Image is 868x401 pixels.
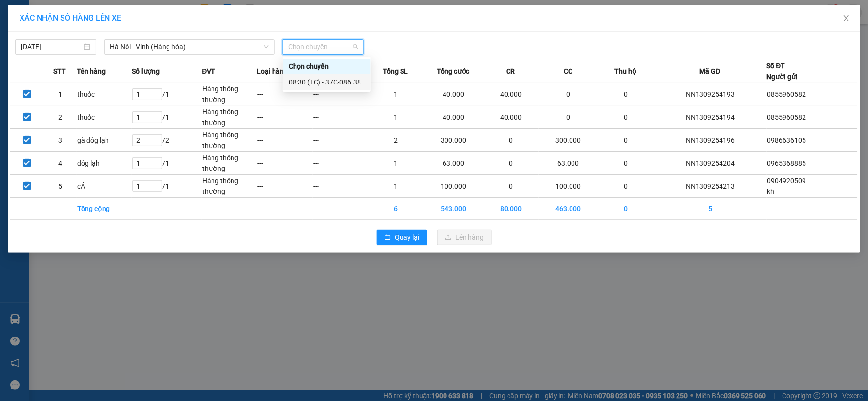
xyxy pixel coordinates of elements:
[202,175,257,198] td: Hàng thông thường
[539,106,598,129] td: 0
[77,83,132,106] td: thuốc
[423,106,483,129] td: 40.000
[654,129,767,152] td: NN1309254196
[598,129,654,152] td: 0
[288,40,358,54] span: Chọn chuyến
[564,66,572,77] span: CC
[423,129,483,152] td: 300.000
[368,106,423,129] td: 1
[43,175,77,198] td: 5
[483,152,538,175] td: 0
[423,83,483,106] td: 40.000
[598,175,654,198] td: 0
[368,198,423,220] td: 6
[132,66,160,77] span: Số lượng
[437,230,492,245] button: uploadLên hàng
[257,175,313,198] td: ---
[132,129,202,152] td: / 2
[313,106,368,129] td: ---
[767,177,806,185] span: 0904920509
[257,66,288,77] span: Loại hàng
[539,175,598,198] td: 100.000
[313,152,368,175] td: ---
[110,40,269,54] span: Hà Nội - Vinh (Hàng hóa)
[202,66,215,77] span: ĐVT
[483,83,538,106] td: 40.000
[368,129,423,152] td: 2
[313,129,368,152] td: ---
[289,77,365,87] div: 08:30 (TC) - 37C-086.38
[77,198,132,220] td: Tổng cộng
[654,83,767,106] td: NN1309254193
[77,66,106,77] span: Tên hàng
[77,152,132,175] td: đôg lạh
[654,198,767,220] td: 5
[263,44,269,50] span: down
[313,83,368,106] td: ---
[43,129,77,152] td: 3
[77,129,132,152] td: gà đôg lạh
[767,90,806,98] span: 0855960582
[132,106,202,129] td: / 1
[313,175,368,198] td: ---
[539,83,598,106] td: 0
[368,83,423,106] td: 1
[767,188,775,195] span: kh
[700,66,720,77] span: Mã GD
[483,198,538,220] td: 80.000
[539,129,598,152] td: 300.000
[132,83,202,106] td: / 1
[598,106,654,129] td: 0
[423,198,483,220] td: 543.000
[289,61,365,72] div: Chọn chuyến
[54,66,66,77] span: STT
[483,129,538,152] td: 0
[437,66,469,77] span: Tổng cước
[257,152,313,175] td: ---
[598,152,654,175] td: 0
[833,5,860,32] button: Close
[383,66,408,77] span: Tổng SL
[767,61,798,82] div: Số ĐT Người gửi
[384,234,391,242] span: rollback
[202,129,257,152] td: Hàng thông thường
[368,152,423,175] td: 1
[257,83,313,106] td: ---
[132,152,202,175] td: / 1
[77,175,132,198] td: cÁ
[202,106,257,129] td: Hàng thông thường
[654,175,767,198] td: NN1309254213
[767,113,806,121] span: 0855960582
[598,198,654,220] td: 0
[395,232,420,243] span: Quay lại
[843,14,850,22] span: close
[257,106,313,129] td: ---
[483,175,538,198] td: 0
[423,152,483,175] td: 63.000
[615,66,637,77] span: Thu hộ
[132,175,202,198] td: / 1
[598,83,654,106] td: 0
[283,59,371,74] div: Chọn chuyến
[202,83,257,106] td: Hàng thông thường
[368,175,423,198] td: 1
[377,230,427,245] button: rollbackQuay lại
[539,198,598,220] td: 463.000
[202,152,257,175] td: Hàng thông thường
[21,42,82,52] input: 13/09/2025
[43,83,77,106] td: 1
[20,13,121,22] span: XÁC NHẬN SỐ HÀNG LÊN XE
[767,136,806,144] span: 0986636105
[654,106,767,129] td: NN1309254194
[539,152,598,175] td: 63.000
[43,152,77,175] td: 4
[43,106,77,129] td: 2
[423,175,483,198] td: 100.000
[507,66,515,77] span: CR
[654,152,767,175] td: NN1309254204
[257,129,313,152] td: ---
[77,106,132,129] td: thuốc
[767,159,806,167] span: 0965368885
[483,106,538,129] td: 40.000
